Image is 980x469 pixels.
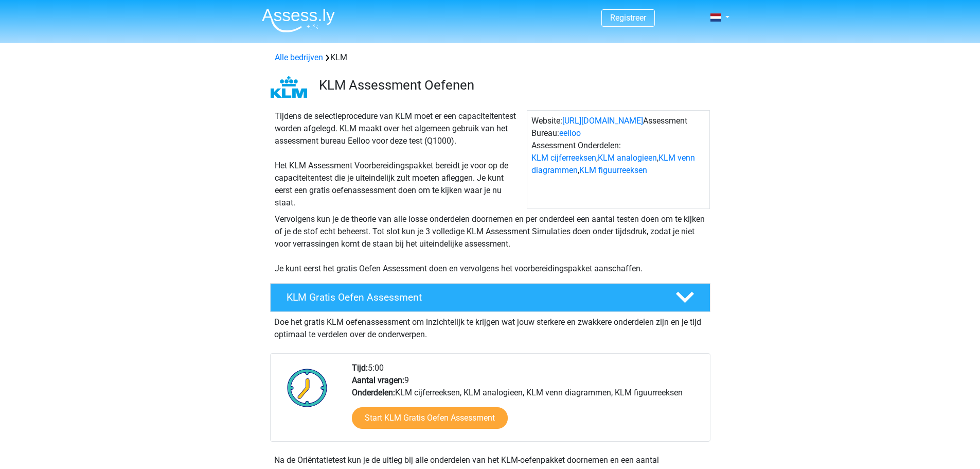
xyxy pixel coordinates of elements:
a: KLM Gratis Oefen Assessment [266,283,715,312]
img: Assessly [262,8,335,32]
div: KLM [271,51,710,64]
b: Tijd: [352,363,368,373]
h4: KLM Gratis Oefen Assessment [287,291,659,303]
b: Onderdelen: [352,388,395,397]
a: Alle bedrijven [275,53,323,62]
a: KLM analogieen [598,153,657,163]
a: KLM figuurreeksen [579,165,647,175]
img: Klok [281,362,333,413]
div: Website: Assessment Bureau: Assessment Onderdelen: , , , [527,110,710,209]
h3: KLM Assessment Oefenen [319,77,702,93]
b: Aantal vragen: [352,375,404,385]
a: eelloo [559,128,581,138]
a: Start KLM Gratis Oefen Assessment [352,407,508,429]
a: [URL][DOMAIN_NAME] [562,116,643,126]
a: KLM venn diagrammen [531,153,695,175]
div: Vervolgens kun je de theorie van alle losse onderdelen doornemen en per onderdeel een aantal test... [271,213,710,275]
div: Doe het gratis KLM oefenassessment om inzichtelijk te krijgen wat jouw sterkere en zwakkere onder... [270,312,710,341]
div: Tijdens de selectieprocedure van KLM moet er een capaciteitentest worden afgelegd. KLM maakt over... [271,110,527,209]
a: Registreer [610,13,646,23]
div: 5:00 9 KLM cijferreeksen, KLM analogieen, KLM venn diagrammen, KLM figuurreeksen [344,362,709,441]
a: KLM cijferreeksen [531,153,596,163]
